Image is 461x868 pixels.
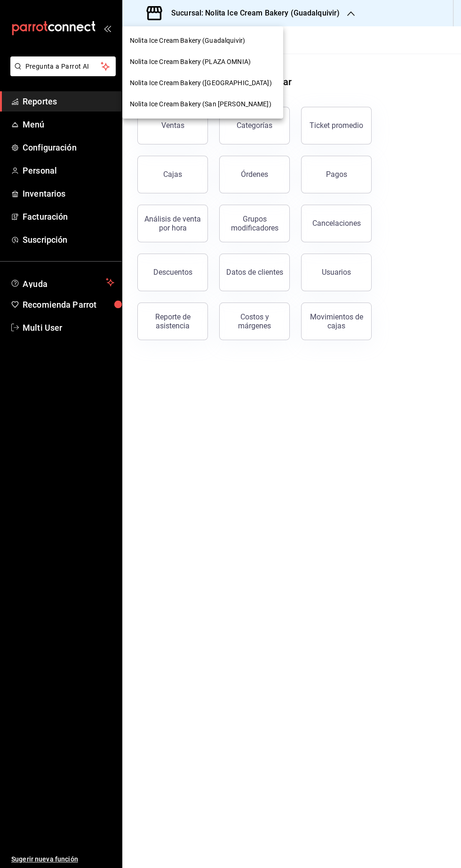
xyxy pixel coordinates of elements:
[122,30,283,51] div: Nolita Ice Cream Bakery (Guadalquivir)
[130,57,251,67] span: Nolita Ice Cream Bakery (PLAZA OMNIA)
[122,72,283,94] div: Nolita Ice Cream Bakery ([GEOGRAPHIC_DATA])
[130,99,271,109] span: Nolita Ice Cream Bakery (San [PERSON_NAME])
[130,36,245,46] span: Nolita Ice Cream Bakery (Guadalquivir)
[122,94,283,115] div: Nolita Ice Cream Bakery (San [PERSON_NAME])
[130,78,272,88] span: Nolita Ice Cream Bakery ([GEOGRAPHIC_DATA])
[122,51,283,72] div: Nolita Ice Cream Bakery (PLAZA OMNIA)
